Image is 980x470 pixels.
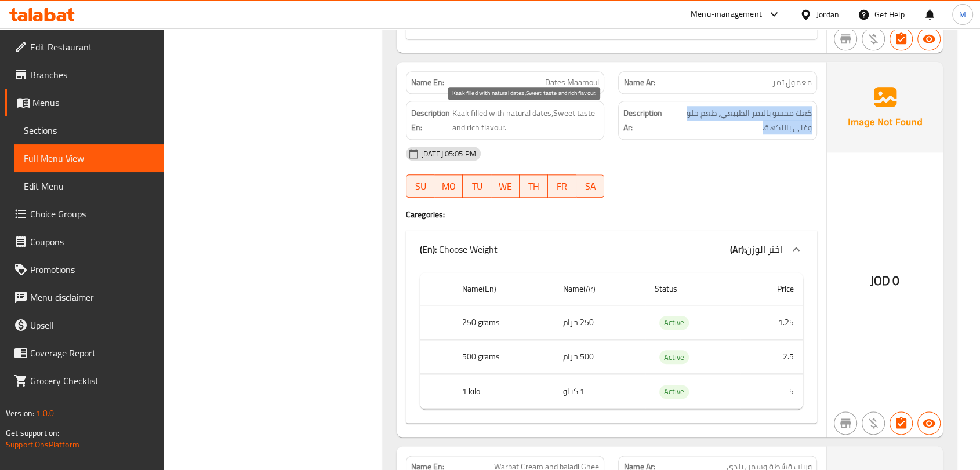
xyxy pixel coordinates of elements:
span: Menus [32,96,154,110]
button: Not branch specific item [834,411,857,435]
span: Edit Restaurant [30,40,154,54]
button: TH [520,174,548,198]
span: Choice Groups [30,207,154,221]
div: Menu-management [691,8,762,21]
a: Upsell [5,311,164,339]
span: FR [553,178,572,195]
a: Branches [5,61,164,89]
button: Purchased item [862,411,885,435]
span: Full Menu View [24,151,154,165]
span: Active [659,316,689,329]
strong: Name Ar: [623,76,655,89]
td: 1 كيلو [554,374,645,409]
th: 1 kilo [453,374,554,409]
th: Name(Ar) [554,272,645,305]
button: WE [491,174,520,198]
a: Menus [5,89,164,116]
a: Menu disclaimer [5,283,164,311]
a: Sections [14,116,164,144]
td: 5 [740,374,803,409]
button: FR [548,174,576,198]
a: Edit Menu [14,172,164,200]
span: Branches [30,68,154,82]
button: MO [434,174,463,198]
a: Full Menu View [14,144,164,172]
th: 250 grams [453,305,554,340]
span: 1.0.0 [36,406,54,421]
span: Version: [6,406,34,421]
span: M [959,8,966,21]
th: Status [645,272,740,305]
b: (En): [420,241,437,258]
span: Active [659,351,689,364]
strong: Description En: [411,106,450,134]
span: Active [659,385,689,398]
b: (Ar): [730,241,746,258]
span: Promotions [30,263,154,276]
a: Grocery Checklist [5,367,164,395]
img: Ae5nvW7+0k+MAAAAAElFTkSuQmCC [827,62,943,152]
td: 500 جرام [554,340,645,374]
button: Has choices [890,27,913,50]
button: Not branch specific item [834,27,857,50]
div: (En): Choose Weight(Ar):اختر الوزن [406,231,817,268]
a: Edit Restaurant [5,33,164,61]
span: [DATE] 05:05 PM [416,148,481,159]
button: Has choices [890,411,913,435]
a: Coupons [5,228,164,256]
span: JOD [870,269,890,292]
div: Jordan [816,8,839,21]
button: SU [406,174,435,198]
button: Purchased item [862,27,885,50]
td: 1.25 [740,305,803,340]
span: WE [496,178,515,195]
div: Active [659,350,689,364]
span: Coverage Report [30,346,154,360]
strong: Name En: [411,76,444,89]
a: Promotions [5,256,164,283]
span: Edit Menu [24,179,154,193]
span: Grocery Checklist [30,374,154,388]
span: Get support on: [6,425,59,440]
td: 250 جرام [554,305,645,340]
span: SU [411,178,430,195]
a: Support.OpsPlatform [6,437,79,452]
span: اختر الوزن [746,241,782,258]
span: Sections [24,123,154,137]
strong: Description Ar: [623,106,665,134]
a: Coverage Report [5,339,164,367]
span: 0 [892,269,899,292]
button: TU [463,174,491,198]
div: Active [659,385,689,399]
span: معمول تمر [772,76,812,89]
table: choices table [420,272,803,409]
td: 2.5 [740,340,803,374]
span: Coupons [30,235,154,249]
span: TH [524,178,543,195]
th: Price [740,272,803,305]
span: Upsell [30,318,154,332]
a: Choice Groups [5,200,164,228]
span: Menu disclaimer [30,290,154,304]
span: Dates Maamoul [545,76,599,89]
span: كعك محشو بالتمر الطبيعي، طعم حلو وغني بالنكهة. [667,106,812,134]
span: TU [467,178,487,195]
button: SA [576,174,605,198]
span: MO [439,178,458,195]
th: 500 grams [453,340,554,374]
span: SA [581,178,600,195]
button: Available [917,27,941,50]
th: Name(En) [453,272,554,305]
h4: Caregories: [406,209,817,220]
span: Kaak filled with natural dates,Sweet taste and rich flavour. [452,106,600,134]
p: Choose Weight [420,242,498,256]
button: Available [917,411,941,435]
